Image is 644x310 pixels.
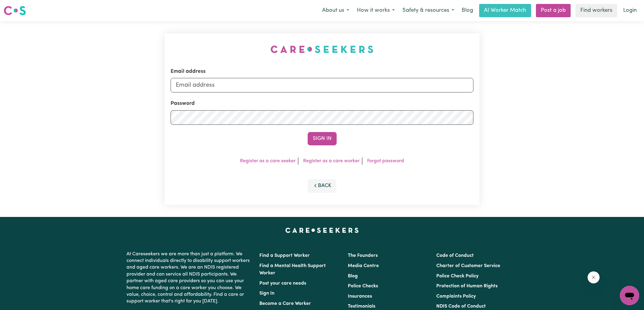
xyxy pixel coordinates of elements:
[171,68,206,76] label: Email address
[436,263,500,268] a: Charter of Customer Service
[4,5,26,16] img: Careseekers logo
[308,179,337,192] button: Back
[458,4,477,17] a: Blog
[436,284,498,289] a: Protection of Human Rights
[308,132,337,145] button: Sign In
[367,159,404,163] a: Forgot password
[348,253,378,258] a: The Founders
[4,4,37,9] span: Need any help?
[240,159,296,163] a: Register as a care seeker
[348,274,358,279] a: Blog
[620,286,639,305] iframe: Button to launch messaging window
[259,253,310,258] a: Find a Support Worker
[285,228,359,233] a: Careseekers home page
[348,294,372,299] a: Insurances
[303,159,360,163] a: Register as a care worker
[620,4,640,17] a: Login
[171,100,195,108] label: Password
[575,4,617,17] a: Find workers
[436,294,476,299] a: Complaints Policy
[479,4,531,17] a: AI Worker Match
[318,4,353,17] button: About us
[259,263,326,276] a: Find a Mental Health Support Worker
[348,284,378,289] a: Police Checks
[348,263,379,268] a: Media Centre
[436,253,474,258] a: Code of Conduct
[436,274,479,279] a: Police Check Policy
[536,4,571,17] a: Post a job
[259,291,274,296] a: Sign In
[436,304,486,309] a: NDIS Code of Conduct
[588,271,600,283] iframe: Close message
[399,4,458,17] button: Safety & resources
[4,4,26,18] a: Careseekers logo
[348,304,375,309] a: Testimonials
[171,78,473,92] input: Email address
[259,281,306,286] a: Post your care needs
[259,301,311,306] a: Become a Care Worker
[353,4,399,17] button: How it works
[127,248,252,307] p: At Careseekers we are more than just a platform. We connect individuals directly to disability su...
